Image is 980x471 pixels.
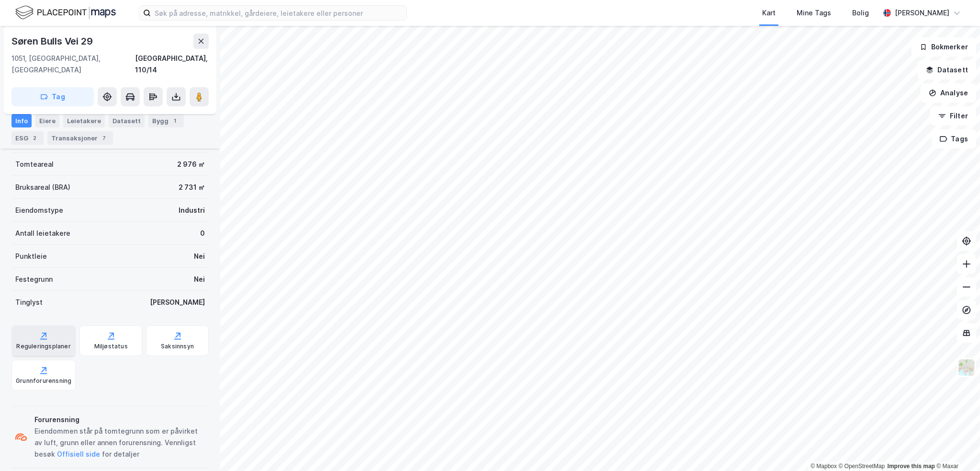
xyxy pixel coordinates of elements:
a: OpenStreetMap [839,463,885,470]
div: Transaksjoner [47,131,113,145]
div: 2 [30,133,40,143]
a: Mapbox [811,463,837,470]
div: ESG [11,131,44,145]
div: Grunnforurensning [16,377,71,385]
div: Nei [194,251,205,262]
div: Mine Tags [797,7,831,19]
div: [PERSON_NAME] [895,7,949,19]
div: Kontrollprogram for chat [932,425,980,471]
div: Tinglyst [15,297,43,308]
div: 1 [170,116,180,126]
input: Søk på adresse, matrikkel, gårdeiere, leietakere eller personer [151,6,406,20]
div: [GEOGRAPHIC_DATA], 110/14 [135,53,209,76]
div: Tomteareal [15,159,54,170]
div: Søren Bulls Vei 29 [11,34,94,49]
button: Tag [11,87,94,106]
img: logo.f888ab2527a4732fd821a326f86c7f29.svg [15,4,116,21]
button: Analyse [921,83,976,103]
div: Forurensning [34,414,205,425]
div: Bygg [148,114,184,127]
div: Festegrunn [15,274,53,285]
div: Punktleie [15,251,47,262]
button: Datasett [918,60,976,80]
div: Kart [762,7,776,19]
div: Datasett [109,114,145,127]
div: Bruksareal (BRA) [15,182,70,193]
div: Saksinnsyn [161,343,194,350]
button: Bokmerker [912,37,976,57]
div: 1051, [GEOGRAPHIC_DATA], [GEOGRAPHIC_DATA] [11,53,135,76]
div: 0 [200,228,205,239]
div: Reguleringsplaner [17,343,71,350]
div: 2 976 ㎡ [177,159,205,170]
div: 2 731 ㎡ [179,182,205,193]
div: Eiere [35,114,59,127]
div: Miljøstatus [94,343,128,350]
div: Leietakere [63,114,105,127]
iframe: Chat Widget [932,425,980,471]
button: Filter [930,106,976,126]
div: Info [11,114,32,127]
div: Eiendomstype [15,205,63,216]
div: 7 [100,133,109,143]
div: Industri [179,205,205,216]
div: Antall leietakere [15,228,70,239]
div: Bolig [852,7,869,19]
img: Z [957,358,976,377]
div: Nei [194,274,205,285]
button: Tags [932,129,976,149]
a: Improve this map [888,463,935,470]
div: Eiendommen står på tomtegrunn som er påvirket av luft, grunn eller annen forurensning. Vennligst ... [34,425,205,460]
div: [PERSON_NAME] [150,297,205,308]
